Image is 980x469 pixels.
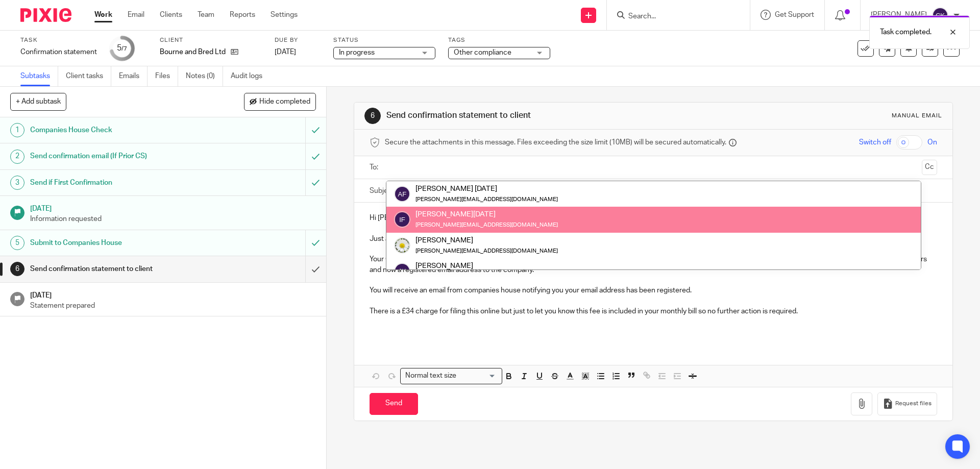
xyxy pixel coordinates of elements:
a: Work [94,10,112,20]
button: Hide completed [244,93,316,110]
small: [PERSON_NAME][EMAIL_ADDRESS][DOMAIN_NAME] [415,248,558,254]
div: 2 [10,150,24,164]
div: [PERSON_NAME] [DATE] [415,184,558,194]
span: Hide completed [259,98,310,106]
p: Statement prepared [30,301,316,311]
a: Audit logs [231,66,270,86]
label: Status [333,36,435,44]
label: Due by [275,36,321,44]
div: Search for option [400,368,502,384]
p: Bourne and Bred Ltd [160,47,226,57]
h1: [DATE] [30,201,316,214]
span: Request files [895,400,932,408]
a: Client tasks [66,66,111,86]
div: Manual email [892,112,942,120]
a: Email [128,10,144,20]
div: [PERSON_NAME][DATE] [415,209,558,219]
a: Settings [271,10,298,20]
label: Client [160,36,262,44]
a: Subtasks [20,66,58,86]
button: + Add subtask [10,93,66,110]
h1: Send if First Confirmation [30,175,207,190]
p: Just a quick note to let you know your Company’s Confirmation Statement has been filed. [370,234,937,244]
label: Task [20,36,97,44]
span: [DATE] [275,48,296,56]
a: Notes (0) [186,66,223,86]
h1: Send confirmation statement to client [386,110,675,121]
button: Request files [877,392,937,415]
label: Tags [448,36,550,44]
p: Task completed. [880,27,932,37]
p: Hi [PERSON_NAME], [370,213,937,223]
div: [PERSON_NAME] [415,235,558,245]
img: svg%3E [394,263,410,279]
span: In progress [339,49,375,56]
input: Send [370,393,418,415]
div: [PERSON_NAME] [415,261,558,271]
img: svg%3E [932,7,948,23]
small: /7 [121,46,127,52]
small: [PERSON_NAME][EMAIL_ADDRESS][DOMAIN_NAME] [415,196,558,202]
button: Cc [922,160,937,175]
div: 5 [117,42,127,54]
h1: Submit to Companies House [30,235,207,251]
p: Information requested [30,214,316,224]
p: There is a £34 charge for filing this online but just to let you know this fee is included in you... [370,306,937,316]
img: svg%3E [394,186,410,202]
div: 5 [10,236,24,250]
p: Your Confirmation Statement is a requirement of companies’ house so that their records about your... [370,254,937,275]
span: On [927,137,937,147]
h1: Companies House Check [30,122,207,138]
div: 6 [364,108,381,124]
span: Normal text size [403,371,458,381]
input: Search for option [459,371,496,381]
img: Capture2.PNG [394,237,410,254]
img: Pixie [20,8,71,22]
a: Emails [119,66,148,86]
label: To: [370,162,381,172]
label: Subject: [370,186,396,196]
a: Clients [160,10,182,20]
a: Team [198,10,214,20]
div: 1 [10,123,24,137]
p: You will receive an email from companies house notifying you your email address has been registered. [370,285,937,295]
span: Secure the attachments in this message. Files exceeding the size limit (10MB) will be secured aut... [385,137,726,147]
div: 3 [10,176,24,190]
span: Switch off [859,137,891,147]
h1: Send confirmation statement to client [30,261,207,277]
span: Other compliance [454,49,511,56]
div: Confirmation statement [20,47,97,57]
img: svg%3E [394,211,410,228]
h1: Send confirmation email (If Prior CS) [30,149,207,164]
a: Files [155,66,178,86]
h1: [DATE] [30,288,316,301]
small: [PERSON_NAME][EMAIL_ADDRESS][DOMAIN_NAME] [415,222,558,228]
a: Reports [230,10,255,20]
div: 6 [10,262,24,276]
